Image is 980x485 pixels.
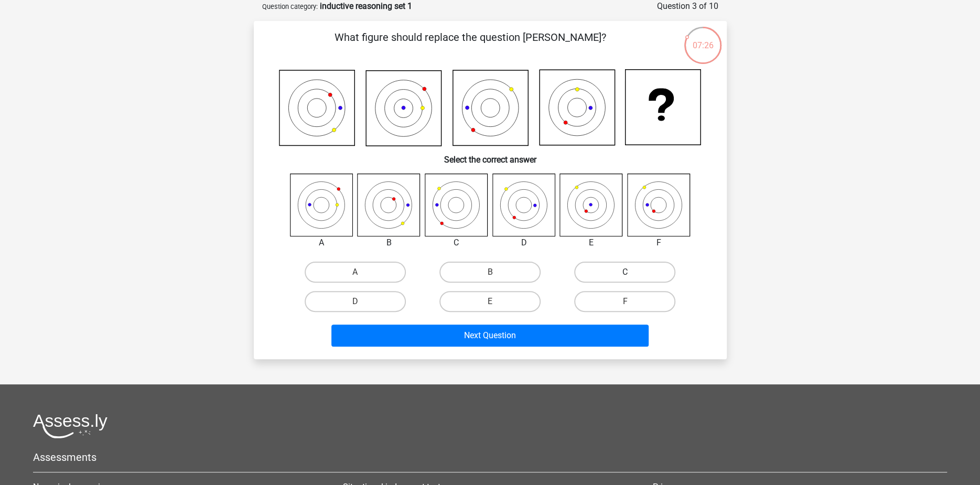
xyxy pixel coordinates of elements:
[282,236,361,249] div: A
[33,414,107,438] img: Assessly logo
[574,291,675,312] label: F
[262,3,318,10] small: Question category:
[271,29,671,61] p: What figure should replace the question [PERSON_NAME]?
[320,1,412,11] strong: inductive reasoning set 1
[271,146,710,165] h6: Select the correct answer
[439,262,541,283] label: B
[574,262,675,283] label: C
[439,291,541,312] label: E
[619,236,698,249] div: F
[305,291,406,312] label: D
[484,236,564,249] div: D
[349,236,428,249] div: B
[683,26,723,52] div: 07:26
[417,236,496,249] div: C
[552,236,631,249] div: E
[33,451,947,464] h5: Assessments
[305,262,406,283] label: A
[331,325,649,347] button: Next Question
